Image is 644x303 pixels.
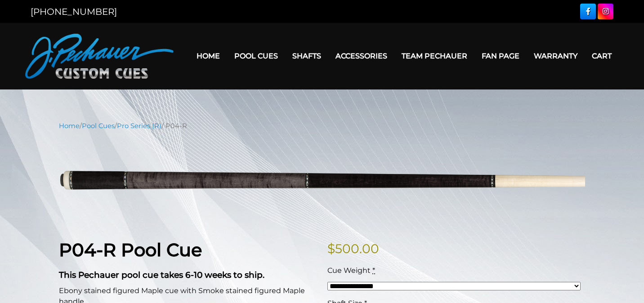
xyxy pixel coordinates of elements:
bdi: 500.00 [327,241,379,256]
a: Accessories [328,45,394,67]
nav: Breadcrumb [59,121,585,131]
img: P04-N.png [59,138,585,225]
strong: This Pechauer pool cue takes 6-10 weeks to ship. [59,270,264,280]
a: Cart [585,45,619,67]
strong: P04-R Pool Cue [59,239,202,261]
a: [PHONE_NUMBER] [31,6,117,17]
span: Cue Weight [327,266,371,275]
a: Shafts [285,45,328,67]
a: Pro Series (R) [117,122,161,130]
abbr: required [372,266,375,275]
a: Pool Cues [82,122,115,130]
a: Warranty [527,45,585,67]
img: Pechauer Custom Cues [25,34,174,79]
a: Home [59,122,80,130]
a: Team Pechauer [394,45,474,67]
a: Fan Page [474,45,527,67]
a: Pool Cues [227,45,285,67]
span: $ [327,241,335,256]
a: Home [189,45,227,67]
